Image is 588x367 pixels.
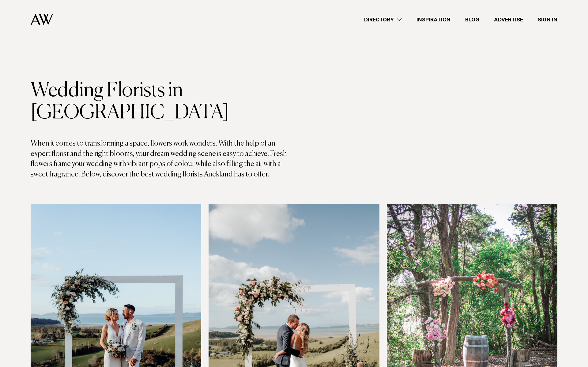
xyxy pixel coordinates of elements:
[31,139,294,180] p: When it comes to transforming a space, flowers work wonders. With the help of an expert florist a...
[31,80,294,124] h1: Wedding Florists in [GEOGRAPHIC_DATA]
[357,16,409,24] a: Directory
[458,16,487,24] a: Blog
[409,16,458,24] a: Inspiration
[31,14,53,25] img: Auckland Weddings Logo
[530,16,565,24] a: Sign In
[487,16,530,24] a: Advertise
